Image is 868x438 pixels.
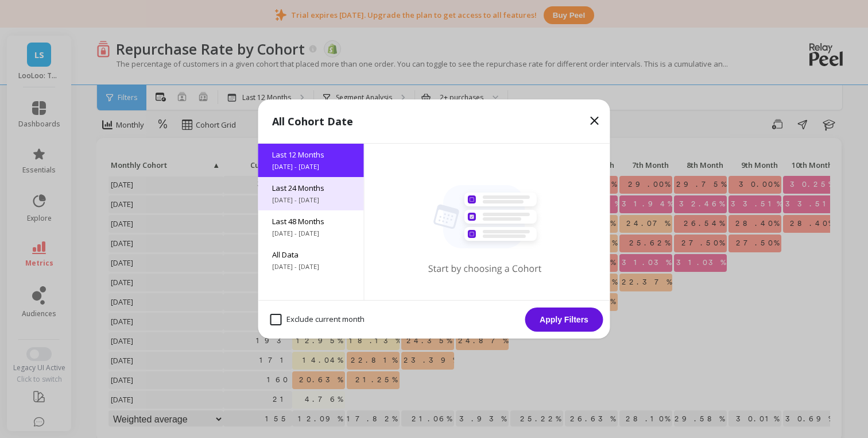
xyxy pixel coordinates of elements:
[270,314,365,325] span: Exclude current month
[272,262,350,271] span: [DATE] - [DATE]
[272,183,350,193] span: Last 24 Months
[272,113,353,129] p: All Cohort Date
[272,216,350,226] span: Last 48 Months
[525,308,603,332] button: Apply Filters
[272,162,350,171] span: [DATE] - [DATE]
[272,249,350,260] span: All Data
[272,229,350,238] span: [DATE] - [DATE]
[272,195,350,205] span: [DATE] - [DATE]
[272,149,350,160] span: Last 12 Months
